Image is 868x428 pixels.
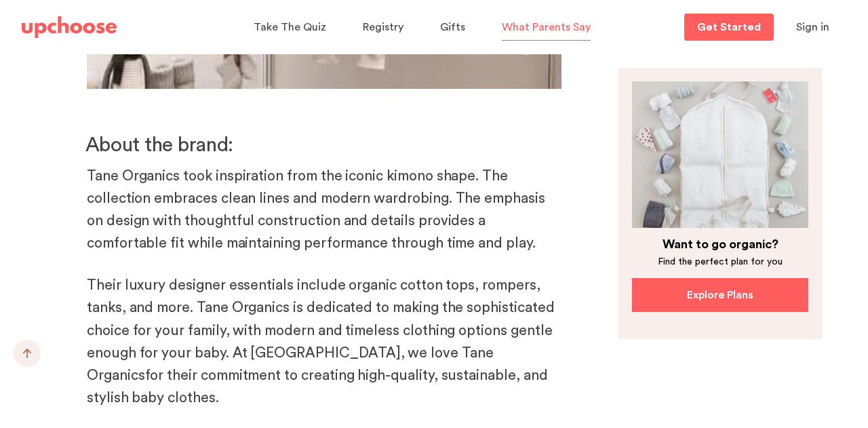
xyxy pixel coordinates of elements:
[22,14,117,41] a: UpChoose
[632,278,808,312] a: Explore Plans
[502,14,595,41] a: What Parents Say
[796,22,829,33] span: Sign in
[254,14,330,41] a: Take The Quiz
[85,132,561,159] h3: About the brand:
[363,22,403,33] span: Registry
[87,346,494,383] a: we love Tane Organics
[87,274,561,409] p: Their luxury designer essentials include organic cotton tops, rompers, tanks, and more. Tane Orga...
[632,236,808,252] p: Want to go organic?
[87,165,561,255] p: Tane Organics took inspiration from the iconic kimono shape. The collection embraces clean lines ...
[440,14,469,41] a: Gifts
[440,22,465,33] span: Gifts
[22,16,117,38] img: UpChoose
[632,256,808,268] p: Find the perfect plan for you
[363,14,408,41] a: Registry
[697,22,761,33] p: Get Started
[684,14,774,41] a: Get Started
[632,81,808,228] img: baby clothing packed into a bag
[502,22,591,33] span: What Parents Say
[779,14,846,41] button: Sign in
[254,22,326,33] span: Take The Quiz
[687,287,753,303] p: Explore Plans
